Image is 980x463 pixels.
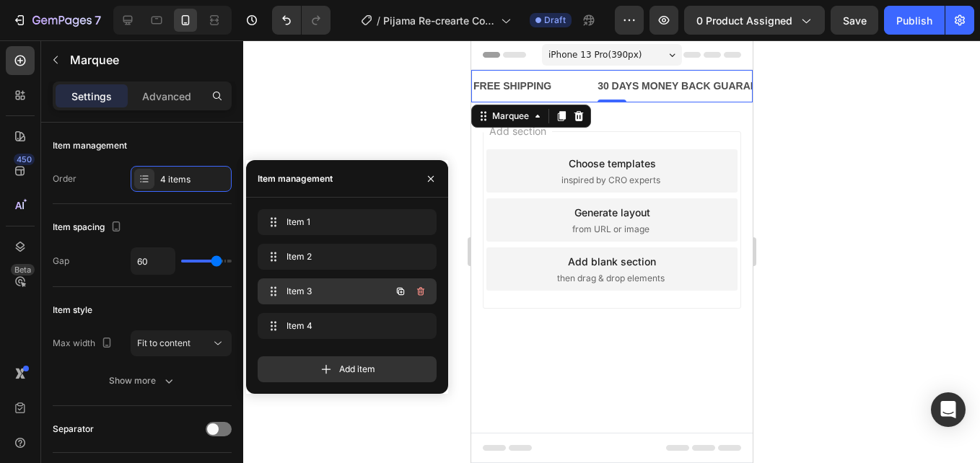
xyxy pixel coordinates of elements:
button: 0 product assigned [684,6,825,35]
div: Max width [53,334,115,353]
span: inspired by CRO experts [90,133,189,146]
div: Item management [258,172,333,185]
button: Save [831,6,878,35]
p: Marquee [70,51,226,69]
span: / [377,13,380,28]
span: Item 4 [286,319,402,332]
button: Publish [884,6,945,35]
p: 7 [95,12,101,29]
div: Beta [11,264,35,275]
iframe: Design area [471,40,753,463]
div: 30 DAYS MONEY BACK GUARANTEE [125,35,307,56]
div: Separator [53,423,94,436]
span: Add section [12,83,81,98]
span: Add item [339,363,375,376]
div: Gap [53,255,69,268]
p: Advanced [142,89,191,104]
div: Show more [109,374,176,388]
div: Order [53,172,76,185]
button: Fit to content [131,330,232,356]
span: 0 product assigned [696,13,792,28]
div: Publish [896,13,932,28]
span: Fit to content [137,338,191,348]
div: Add blank section [97,213,185,229]
span: Draft [544,14,566,27]
div: Item management [53,139,127,152]
span: Save [843,14,867,27]
div: Choose templates [97,115,185,131]
div: Generate layout [103,164,179,180]
input: Auto [131,248,175,274]
button: Show more [53,368,232,394]
button: 7 [6,6,108,35]
span: then drag & drop elements [86,231,193,244]
div: Undo/Redo [272,6,331,35]
span: from URL or image [101,182,178,195]
div: Marquee [18,69,61,82]
span: Item 2 [286,250,402,263]
div: Item style [53,304,92,317]
span: Item 1 [286,216,402,229]
div: Item spacing [53,218,125,237]
span: Pijama Re-crearte Coloreable - IC [383,13,495,28]
div: 4 items [160,173,228,186]
div: 450 [14,154,35,165]
div: Open Intercom Messenger [931,392,966,427]
p: Settings [71,89,112,104]
span: Item 3 [286,285,368,298]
